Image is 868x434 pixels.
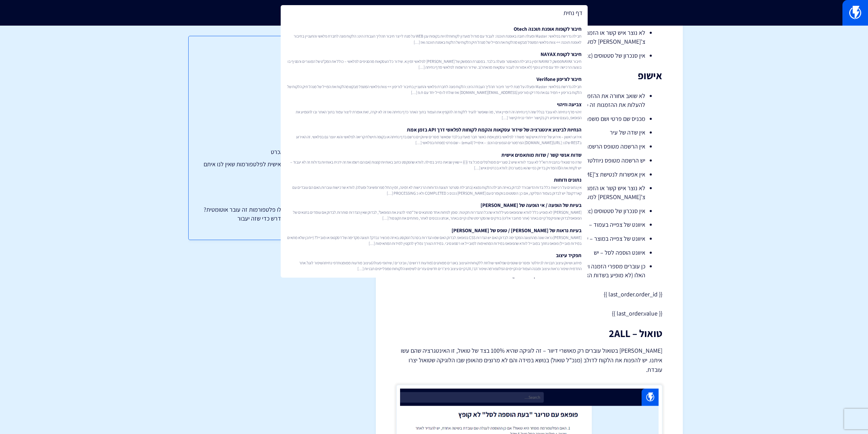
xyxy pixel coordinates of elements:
[284,199,584,224] a: בעיות של הופעה / אי הופעה של [PERSON_NAME][PERSON_NAME] לא מופיע כלל לוודא שהפופאפ פעיללוודא שהכל...
[202,62,345,71] a: ווקומרס – woocommerce
[287,33,582,45] span: חבילה נדרשת בפלאשי: Master ומעלה חובה באופנת תוכנה: לעבוד עם מודול מועדון לקוחותלהיות בקופות ענן ...
[202,193,345,202] a: rexail / ריקסייל
[287,184,582,196] span: אין נתונים על רכישות כלל בדוח הדשבורד לבדוק באיזה חבילה הלקוח נמצא (בחבילת סטרטר תצוגת הדוחות הרכ...
[284,224,584,249] a: בעיות נראות של [PERSON_NAME] / טופס של [PERSON_NAME][PERSON_NAME] נראה שונה מהתצוגה המקדימה לבדוק...
[202,99,345,108] a: קונימבו – Konimbo
[287,159,582,171] span: שדה פרסונאלי בתבנית דוא”ל לא עובד לוודא שיש 2 סוגריים מסולסלים מכל צד {{ }} + שאין שגיאת כתיב במי...
[284,149,584,174] a: שדות אנשי קשר / שדות מותאמים אישיתשדה פרסונאלי בתבנית דוא”ל לא עובד לוודא שיש 2 סוגריים מסולסלים ...
[287,58,582,70] span: חיבור NAYAXממשק ל NAYAX זמין בחבילת המאסטר ומעלה בלבד. במסגרת הממשק של [PERSON_NAME] לפלאשי זמין:...
[287,260,582,271] span: מיתוג ושיווק עיצוב תבניות לניוזלטר ומסרים שוטפים שפלאשי שולחת ללקוחותיהעיצוב באנרים ממותגים (מודע...
[284,48,584,73] a: חיבור לקופת NAYAXחיבור NAYAXממשק ל NAYAX זמין בחבילת המאסטר ומעלה בלבד. במסגרת הממשק של [PERSON_N...
[202,136,345,144] a: טואול – 2ALL
[287,109,582,121] span: זיהוי מדף נחיתה לא עובד בגלל שזה דף נחיתה זה דומיין אחר, מה שאפשר להגיד ללקוח זה להקפיץ את העמוד ...
[396,346,662,375] p: [PERSON_NAME] בטואול עוברים רק מאושרי דיוור – זה לוגיקה שהיא 100% בצד של טואול, זו האינטגרציה שהם...
[287,84,582,95] span: חבילה נדרשת בפלאשי: Master ומעלה על מנת לייצר חיבור תהליך העבודה הינו: הלקוח פונה לחברת פלאשי והת...
[202,181,345,190] a: WIX
[202,123,345,132] a: אישופ
[396,328,662,339] h2: טואול – 2ALL
[202,205,345,223] a: ״שדות מותאמים אישית״ באילו פלטפורמות זה עובר אוטומטית? ואם לא עובר אוטומטית מה נדרש כדי שזה יעבור
[202,87,345,96] a: מג'נטו – Magento
[284,23,584,48] a: חיבור לקופות אופנת תוכנה Otechחבילה נדרשת בפלאשי: Master ומעלה חובה באופנת תוכנה: לעבוד עם מודול ...
[287,134,582,145] span: אירוע ראשון – אירוע של יצירת איש קשר משודר לפלאשי בזמן אמת כאשר חבר מועדון בלבד שמאשר מסרים שיווק...
[281,5,588,21] input: חיפוש מהיר...
[284,173,584,199] a: נתונים ודוחותאין נתונים על רכישות כלל בדוח הדשבורד לבדוק באיזה חבילה הלקוח נמצא (בחבילת סטרטר תצו...
[284,98,584,123] a: צביעה וזיהויזיהוי מדף נחיתה לא עובד בגלל שזה דף נחיתה זה דומיין אחר, מה שאפשר להגיד ללקוח זה להקפ...
[396,290,662,299] p: {{ last_order.order_id }}
[202,50,345,59] h3: תוכן
[202,160,345,177] a: אינטגרציה קאסטום (מותאם אישית לפלטפורמות שאין לנו איתם אינטגרציה מובנית)
[287,209,582,221] span: [PERSON_NAME] לא מופיע כלל לוודא שהפופאפ פעיללוודא שהכל ההגדרות תקינות: סומן לפחות אחד מהתנאים של...
[284,249,584,274] a: תפקיד עיצובמיתוג ושיווק עיצוב תבניות לניוזלטר ומסרים שוטפים שפלאשי שולחת ללקוחותיהעיצוב באנרים ממ...
[396,309,662,318] p: {{ last_order.value }}
[284,123,584,149] a: הנחיות לביצוע אינטגרציה של שידור עסקאות והקמת לקוחות לפלאשי דרך API בזמן אמתאירוע ראשון – אירוע ש...
[202,74,345,83] a: שופיפיי – Shopify
[202,111,345,120] a: קאשקאו – cash cow
[284,73,584,98] a: חיבור לוריפון Verifoneחבילה נדרשת בפלאשי: Master ומעלה על מנת לייצר חיבור תהליך העבודה הינו: הלקו...
[287,235,582,246] span: [PERSON_NAME] נראה שונה מהתצוגה המקדימה לבדוק האם יש הגדרות CSS בפופאפ.לבדוק האם שמו הגדרות בסרגל...
[202,148,345,156] a: החנות האינטרנטית של ישראכרט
